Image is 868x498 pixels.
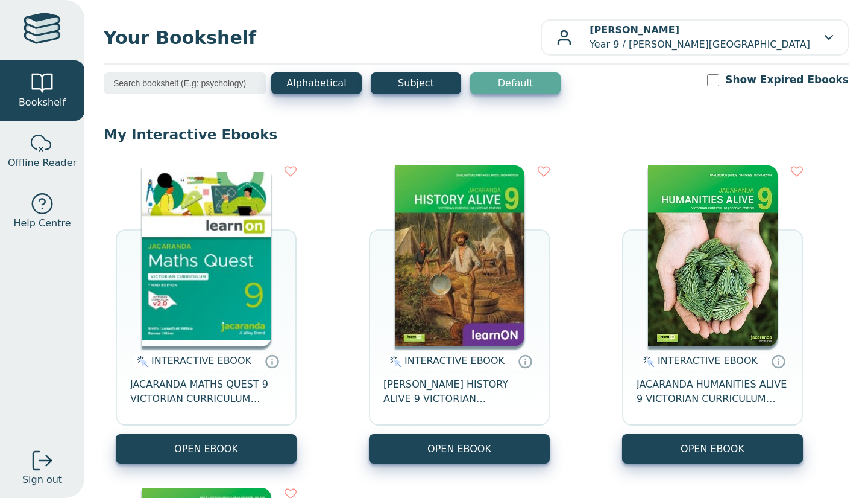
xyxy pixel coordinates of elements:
img: 077f7911-7c91-e911-a97e-0272d098c78b.jpg [648,165,778,346]
a: Interactive eBooks are accessed online via the publisher’s portal. They contain interactive resou... [518,354,532,368]
button: Alphabetical [271,72,362,94]
img: d8ec4081-4f6c-4da7-a9b0-af0f6a6d5f93.jpg [142,165,271,346]
a: Interactive eBooks are accessed online via the publisher’s portal. They contain interactive resou... [771,354,785,368]
button: OPEN EBOOK [622,434,803,464]
button: Subject [371,72,461,94]
button: OPEN EBOOK [116,434,297,464]
button: [PERSON_NAME]Year 9 / [PERSON_NAME][GEOGRAPHIC_DATA] [541,19,849,56]
p: My Interactive Ebooks [104,126,849,144]
span: JACARANDA HUMANITIES ALIVE 9 VICTORIAN CURRICULUM LEARNON EBOOK 2E [637,377,788,406]
label: Show Expired Ebooks [725,72,849,88]
b: [PERSON_NAME] [590,24,679,36]
img: 79456b09-8091-e911-a97e-0272d098c78b.jpg [395,165,524,346]
span: INTERACTIVE EBOOK [658,355,758,366]
img: interactive.svg [640,354,655,369]
span: Sign out [22,473,62,487]
p: Year 9 / [PERSON_NAME][GEOGRAPHIC_DATA] [590,23,810,52]
img: interactive.svg [386,354,401,369]
input: Search bookshelf (E.g: psychology) [104,72,266,94]
button: OPEN EBOOK [369,434,550,464]
span: Help Centre [13,216,71,231]
span: [PERSON_NAME] HISTORY ALIVE 9 VICTORIAN CURRICULUM LEARNON EBOOK 2E [383,377,535,406]
a: Interactive eBooks are accessed online via the publisher’s portal. They contain interactive resou... [265,354,279,368]
span: Offline Reader [8,156,77,170]
span: INTERACTIVE EBOOK [404,355,505,366]
span: INTERACTIVE EBOOK [151,355,251,366]
button: Default [470,72,561,94]
img: interactive.svg [133,354,148,369]
span: Bookshelf [19,95,66,110]
span: Your Bookshelf [104,24,541,51]
span: JACARANDA MATHS QUEST 9 VICTORIAN CURRICULUM LEARNON EBOOK 3E [130,377,282,406]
